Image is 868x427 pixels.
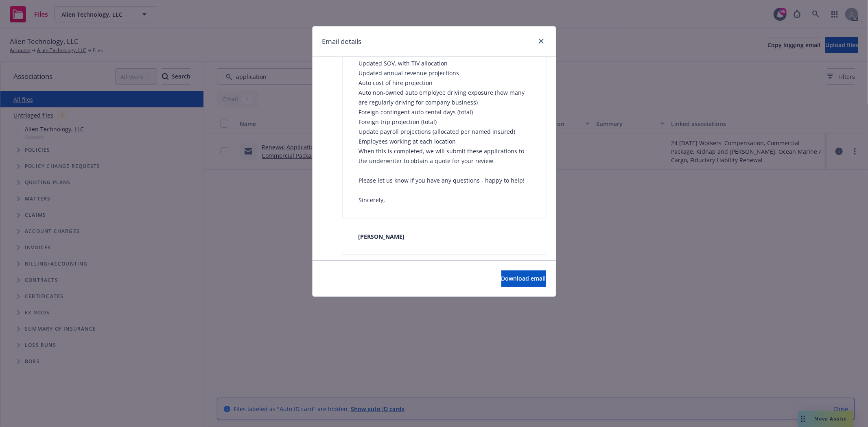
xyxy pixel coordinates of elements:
[359,107,530,117] li: Foreign contingent auto rental days (total)
[359,127,530,137] li: Update payroll projections (allocated per named insured)
[359,195,530,205] div: Sincerely,
[501,274,546,282] span: Download email
[322,36,362,47] h1: Email details
[359,233,405,240] strong: [PERSON_NAME]
[359,59,530,68] li: Updated SOV, with TIV allocation
[359,146,530,166] div: When this is completed, we will submit these applications to the underwriter to obtain a quote fo...
[359,88,530,107] li: Auto non-owned auto employee driving exposure (how many are regularly driving for company business)
[359,137,530,146] li: Employees working at each location
[342,255,547,293] td: Reply to this email directly to contact [PERSON_NAME].
[359,78,530,88] li: Auto cost of hire projection
[536,36,546,46] a: close
[501,270,546,287] button: Download email
[359,176,530,185] div: Please let us know if you have any questions - happy to help!
[359,117,530,127] li: Foreign trip projection (total)
[359,68,530,78] li: Updated annual revenue projections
